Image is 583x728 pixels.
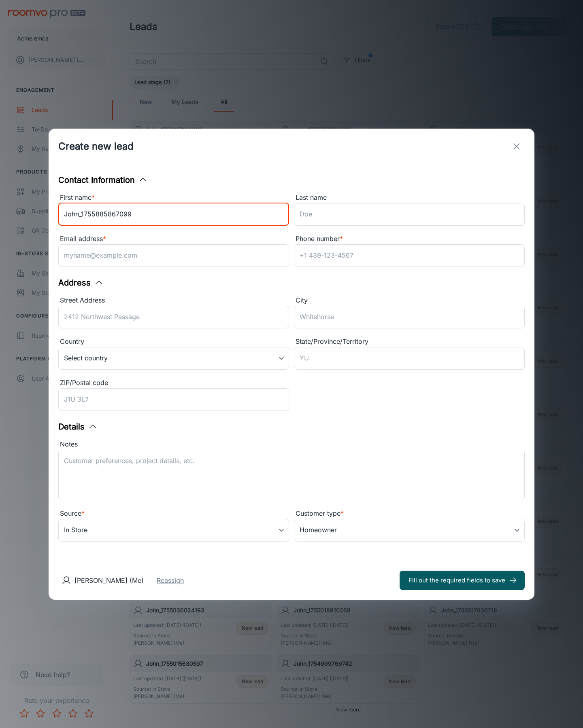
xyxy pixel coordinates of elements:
div: In Store [58,519,289,542]
div: State/Province/Territory [294,336,525,347]
input: +1 439-123-4567 [294,244,525,267]
div: Select country [58,347,289,370]
h1: Create new lead [58,139,134,154]
input: YU [294,347,525,370]
div: Phone number [294,234,525,244]
div: Street Address [58,295,289,306]
p: [PERSON_NAME] (Me) [74,576,144,585]
input: Whitehorse [294,306,525,328]
div: Last name [294,193,525,203]
button: Fill out the required fields to save [400,571,525,590]
button: Address [58,277,104,289]
div: Email address [58,234,289,244]
div: Source [58,508,289,519]
input: myname@example.com [58,244,289,267]
button: exit [509,138,525,154]
input: J1U 3L7 [58,388,289,411]
button: Reassign [157,576,184,585]
div: First name [58,193,289,203]
input: John [58,203,289,226]
div: Customer type [294,508,525,519]
input: 2412 Northwest Passage [58,306,289,328]
div: Country [58,336,289,347]
button: Details [58,421,98,433]
input: Doe [294,203,525,226]
div: Homeowner [294,519,525,542]
div: Notes [58,439,525,450]
button: Contact Information [58,174,148,186]
div: ZIP/Postal code [58,378,289,388]
div: City [294,295,525,306]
